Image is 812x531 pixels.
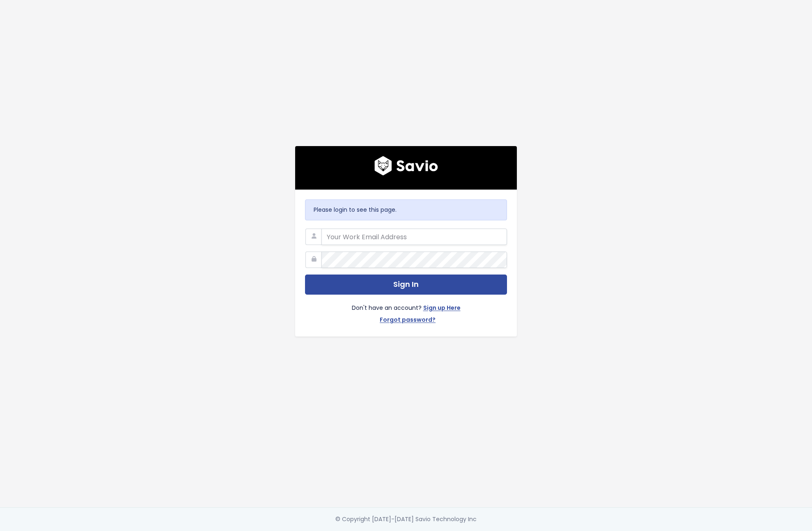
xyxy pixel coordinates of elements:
a: Sign up Here [423,303,461,315]
img: logo600x187.a314fd40982d.png [374,156,438,176]
a: Forgot password? [380,315,436,327]
button: Sign In [305,275,507,295]
input: Your Work Email Address [321,229,507,245]
p: Please login to see this page. [314,205,498,215]
div: Don't have an account? [305,295,507,327]
div: © Copyright [DATE]-[DATE] Savio Technology Inc [335,514,477,524]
